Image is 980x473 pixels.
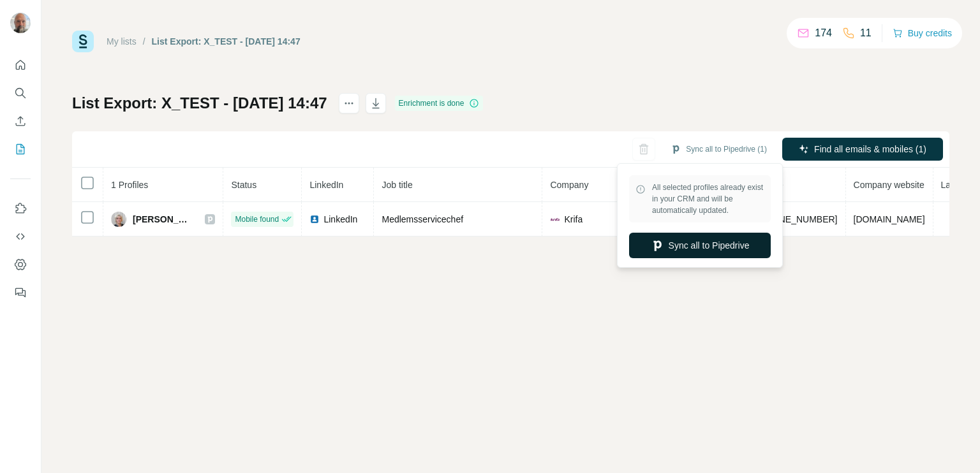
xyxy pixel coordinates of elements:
[10,253,31,276] button: Dashboard
[152,35,301,48] div: List Export: X_TEST - [DATE] 14:47
[309,180,343,190] span: LinkedIn
[782,138,943,161] button: Find all emails & mobiles (1)
[107,36,137,47] a: My lists
[550,180,588,190] span: Company
[72,93,327,113] h1: List Export: X_TEST - [DATE] 14:47
[550,214,560,224] img: company-logo
[309,214,320,224] img: LinkedIn logo
[323,213,357,226] span: LinkedIn
[854,180,924,190] span: Company website
[10,110,31,133] button: Enrich CSV
[10,281,31,304] button: Feedback
[10,197,31,220] button: Use Surfe on LinkedIn
[814,143,926,156] span: Find all emails & mobiles (1)
[10,13,31,33] img: Avatar
[662,140,776,159] button: Sync all to Pipedrive (1)
[564,213,583,226] span: Krifa
[382,214,463,224] span: Medlemsservicechef
[395,96,484,111] div: Enrichment is done
[757,214,837,224] span: [PHONE_NUMBER]
[629,233,771,258] button: Sync all to Pipedrive
[941,180,975,190] span: Landline
[231,180,256,190] span: Status
[10,54,31,76] button: Quick start
[860,25,872,41] p: 11
[339,93,359,113] button: actions
[10,82,31,105] button: Search
[652,182,764,216] span: All selected profiles already exist in your CRM and will be automatically updated.
[111,180,148,190] span: 1 Profiles
[815,25,832,41] p: 174
[133,213,192,226] span: [PERSON_NAME]
[235,214,279,225] span: Mobile found
[854,214,925,224] span: [DOMAIN_NAME]
[143,35,145,48] li: /
[757,180,783,190] span: Mobile
[10,225,31,248] button: Use Surfe API
[72,31,94,52] img: Surfe Logo
[111,212,126,227] img: Avatar
[10,138,31,161] button: My lists
[382,180,412,190] span: Job title
[893,24,952,42] button: Buy credits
